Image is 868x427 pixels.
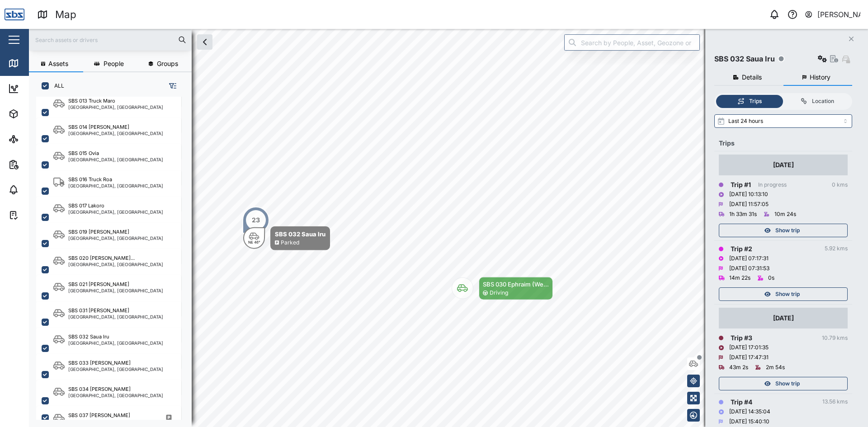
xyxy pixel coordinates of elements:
div: [GEOGRAPHIC_DATA], [GEOGRAPHIC_DATA] [68,262,163,267]
input: Select range [714,114,852,128]
div: Alarms [24,185,52,195]
div: Parked [281,239,299,247]
div: [DATE] [773,313,794,323]
div: SBS 019 [PERSON_NAME] [68,228,129,236]
button: Show trip [719,287,848,301]
div: 1h 33m 31s [729,210,757,219]
span: Show trip [775,377,800,390]
div: Trips [719,138,848,148]
div: NE 46° [248,240,260,244]
div: Location [812,97,834,106]
div: 0 kms [832,181,848,189]
div: SBS 033 [PERSON_NAME] [68,359,131,367]
div: Sites [24,134,45,144]
div: Trip # 3 [731,333,752,343]
div: SBS 020 [PERSON_NAME]... [68,254,135,262]
div: SBS 021 [PERSON_NAME] [68,281,129,288]
div: [DATE] 14:35:04 [729,408,770,416]
div: [GEOGRAPHIC_DATA], [GEOGRAPHIC_DATA] [68,210,163,214]
div: [GEOGRAPHIC_DATA], [GEOGRAPHIC_DATA] [68,367,163,371]
div: SBS 030 Ephraim (We... [483,280,549,289]
div: Driving [490,289,508,297]
div: [DATE] 07:31:53 [729,264,769,273]
button: Show trip [719,377,848,390]
span: Groups [157,61,178,67]
div: Trip # 2 [731,244,752,254]
div: Trips [749,97,762,106]
div: Map marker [242,206,269,234]
div: Assets [24,109,52,119]
input: Search by People, Asset, Geozone or Place [564,34,700,51]
div: [GEOGRAPHIC_DATA], [GEOGRAPHIC_DATA] [68,157,163,162]
span: Show trip [775,224,800,237]
button: [PERSON_NAME] [804,8,861,21]
div: Dashboard [24,84,64,94]
div: [DATE] 11:57:05 [729,200,769,209]
div: In progress [758,181,787,189]
div: [GEOGRAPHIC_DATA], [GEOGRAPHIC_DATA] [68,183,163,188]
div: [DATE] 10:13:10 [729,190,768,199]
div: 23 [252,215,260,225]
canvas: Map [29,29,868,427]
div: Map [55,7,76,23]
div: 43m 2s [729,363,748,372]
div: Trip # 4 [731,397,752,407]
div: Map [24,58,44,68]
div: Tasks [24,210,48,220]
div: Map marker [243,226,330,250]
span: People [104,61,124,67]
div: 10m 24s [774,210,796,219]
div: 0s [768,274,774,282]
button: Show trip [719,224,848,237]
input: Search assets or drivers [34,33,186,47]
div: [GEOGRAPHIC_DATA], [GEOGRAPHIC_DATA] [68,105,163,109]
div: [GEOGRAPHIC_DATA], [GEOGRAPHIC_DATA] [68,131,163,136]
div: SBS 031 [PERSON_NAME] [68,307,129,314]
div: Reports [24,160,54,169]
div: [GEOGRAPHIC_DATA], [GEOGRAPHIC_DATA] [68,341,163,345]
div: [PERSON_NAME] [817,9,861,20]
span: History [810,74,830,80]
div: SBS 032 Saua Iru [68,333,109,341]
div: SBS 032 Saua Iru [275,230,325,239]
div: 10.79 kms [822,334,848,343]
div: [DATE] 07:17:31 [729,254,769,263]
div: Map marker [452,277,553,300]
div: SBS 016 Truck Roa [68,176,112,183]
div: 14m 22s [729,274,750,282]
div: grid [36,97,191,420]
label: ALL [49,82,64,89]
div: [GEOGRAPHIC_DATA] [68,419,130,424]
div: SBS 014 [PERSON_NAME] [68,123,129,131]
div: SBS 015 Ovia [68,150,99,157]
div: [DATE] 17:01:35 [729,343,769,352]
div: SBS 032 Saua Iru [714,53,775,65]
div: 5.92 kms [825,244,848,253]
div: [GEOGRAPHIC_DATA], [GEOGRAPHIC_DATA] [68,314,163,319]
div: [DATE] 17:47:31 [729,353,769,362]
div: [GEOGRAPHIC_DATA], [GEOGRAPHIC_DATA] [68,236,163,240]
div: SBS 013 Truck Maro [68,97,115,105]
span: Details [742,74,762,80]
div: [DATE] 15:40:10 [729,418,769,426]
div: [GEOGRAPHIC_DATA], [GEOGRAPHIC_DATA] [68,288,163,293]
div: 13.56 kms [822,398,848,406]
div: [GEOGRAPHIC_DATA], [GEOGRAPHIC_DATA] [68,393,163,398]
div: 2m 54s [766,363,785,372]
img: Main Logo [5,5,24,24]
span: Assets [48,61,68,67]
div: [DATE] [773,160,794,170]
div: SBS 017 Lakoro [68,202,104,210]
div: SBS 037 [PERSON_NAME] [68,412,130,419]
div: Trip # 1 [731,180,751,190]
span: Show trip [775,288,800,300]
div: SBS 034 [PERSON_NAME] [68,385,131,393]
